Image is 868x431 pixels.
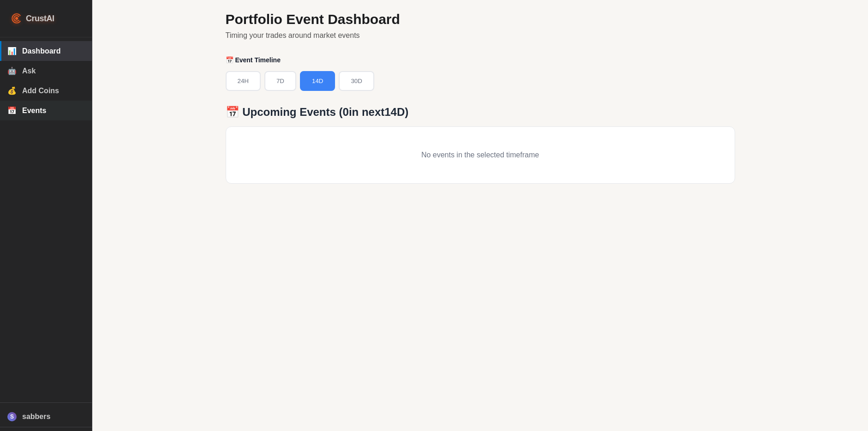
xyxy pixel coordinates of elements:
[226,30,735,42] p: Timing your trades around market events
[7,86,17,95] span: 💰
[226,71,261,91] button: 24H
[248,149,712,161] p: No events in the selected timeframe
[7,66,17,75] span: 🤖
[7,106,17,115] span: 📅
[22,413,84,421] span: sabbers
[7,47,17,55] span: 📊
[26,12,54,25] span: CrustAI
[22,47,84,55] span: Dashboard
[22,107,84,115] span: Events
[226,56,735,64] h2: 📅 Event Timeline
[22,67,84,75] span: Ask
[11,13,22,24] img: CrustAI
[22,87,84,95] span: Add Coins
[339,71,374,91] button: 30D
[300,71,335,91] button: 14D
[226,106,735,119] h3: 📅 Upcoming Events ( 0 in next 14D )
[226,11,735,28] h1: Portfolio Event Dashboard
[7,412,17,421] div: S
[264,71,296,91] button: 7D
